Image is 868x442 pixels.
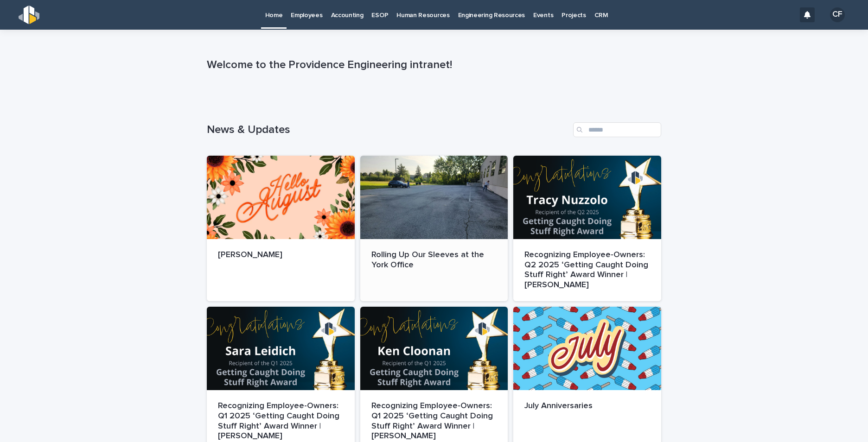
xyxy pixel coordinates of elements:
[371,250,497,270] p: Rolling Up Our Sleeves at the York Office
[524,250,650,290] p: Recognizing Employee-Owners: Q2 2025 ‘Getting Caught Doing Stuff Right’ Award Winner | [PERSON_NAME]
[218,250,344,260] p: [PERSON_NAME]
[218,401,344,441] p: Recognizing Employee-Owners: Q1 2025 ‘Getting Caught Doing Stuff Right’ Award Winner | [PERSON_NAME]
[207,123,569,137] h1: News & Updates
[573,122,661,137] input: Search
[360,156,508,301] a: Rolling Up Our Sleeves at the York Office
[19,6,39,24] img: s5b5MGTdWwFoU4EDV7nw
[524,401,650,411] p: July Anniversaries
[371,401,497,441] p: Recognizing Employee-Owners: Q1 2025 ‘Getting Caught Doing Stuff Right’ Award Winner | [PERSON_NAME]
[513,156,661,301] a: Recognizing Employee-Owners: Q2 2025 ‘Getting Caught Doing Stuff Right’ Award Winner | [PERSON_NAME]
[207,156,355,301] a: [PERSON_NAME]
[830,7,845,22] div: CF
[207,58,657,72] p: Welcome to the Providence Engineering intranet!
